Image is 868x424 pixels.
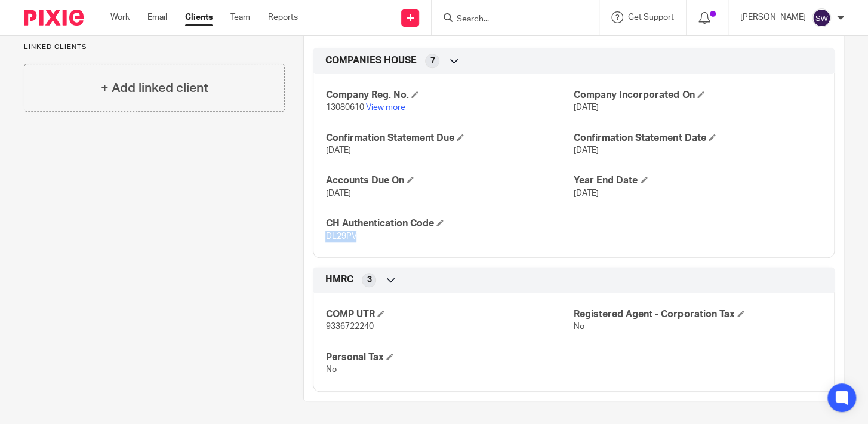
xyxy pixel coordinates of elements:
[147,11,167,23] a: Email
[325,322,373,331] span: 9336722240
[325,146,350,155] span: [DATE]
[574,308,822,321] h4: Registered Agent - Corporation Tax
[325,308,574,321] h4: COMP UTR
[574,132,822,145] h4: Confirmation Statement Date
[367,274,371,286] span: 3
[574,174,822,187] h4: Year End Date
[325,89,574,102] h4: Company Reg. No.
[430,55,435,67] span: 7
[24,10,84,26] img: Pixie
[325,274,353,286] span: HMRC
[325,174,574,187] h4: Accounts Due On
[365,103,405,112] a: View more
[24,42,285,52] p: Linked clients
[325,103,364,112] span: 13080610
[185,11,213,23] a: Clients
[325,351,574,364] h4: Personal Tax
[574,189,599,198] span: [DATE]
[455,14,563,25] input: Search
[812,8,831,27] img: svg%3E
[325,232,356,241] span: DL29PV
[110,11,130,23] a: Work
[101,79,208,97] h4: + Add linked client
[574,322,584,331] span: No
[574,146,599,155] span: [DATE]
[325,54,416,67] span: COMPANIES HOUSE
[325,217,574,230] h4: CH Authentication Code
[230,11,250,23] a: Team
[325,189,350,198] span: [DATE]
[574,89,822,102] h4: Company Incorporated On
[574,103,599,112] span: [DATE]
[325,132,574,145] h4: Confirmation Statement Due
[325,365,336,374] span: No
[740,11,806,23] p: [PERSON_NAME]
[628,13,674,21] span: Get Support
[268,11,298,23] a: Reports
